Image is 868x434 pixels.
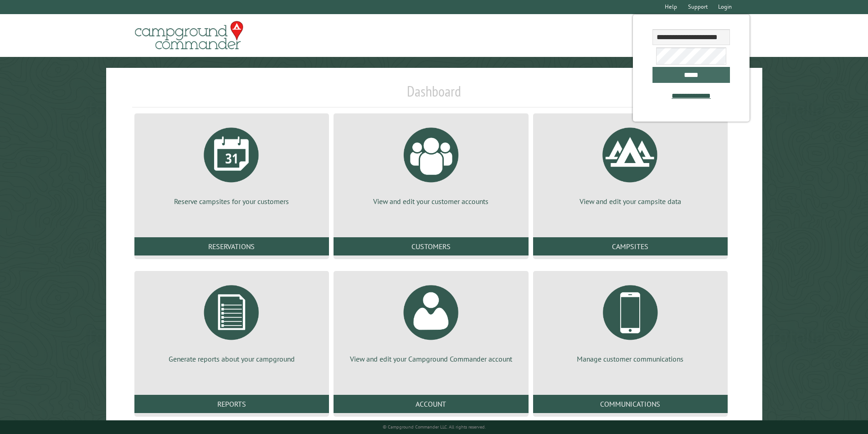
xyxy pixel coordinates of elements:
a: Account [334,395,528,413]
small: © Campground Commander LLC. All rights reserved. [383,424,486,430]
p: View and edit your customer accounts [344,196,517,206]
a: View and edit your Campground Commander account [344,278,517,364]
a: Reservations [134,237,329,255]
img: Campground Commander [132,18,246,53]
a: Campsites [533,237,728,255]
a: Generate reports about your campground [145,278,318,364]
a: Reports [134,395,329,413]
a: Customers [334,237,528,255]
p: Manage customer communications [544,354,717,364]
a: Reserve campsites for your customers [145,121,318,206]
a: View and edit your campsite data [544,121,717,206]
h1: Dashboard [132,82,736,107]
p: Generate reports about your campground [145,354,318,364]
p: Reserve campsites for your customers [145,196,318,206]
a: Communications [533,395,728,413]
a: View and edit your customer accounts [344,121,517,206]
p: View and edit your campsite data [544,196,717,206]
p: View and edit your Campground Commander account [344,354,517,364]
a: Manage customer communications [544,278,717,364]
